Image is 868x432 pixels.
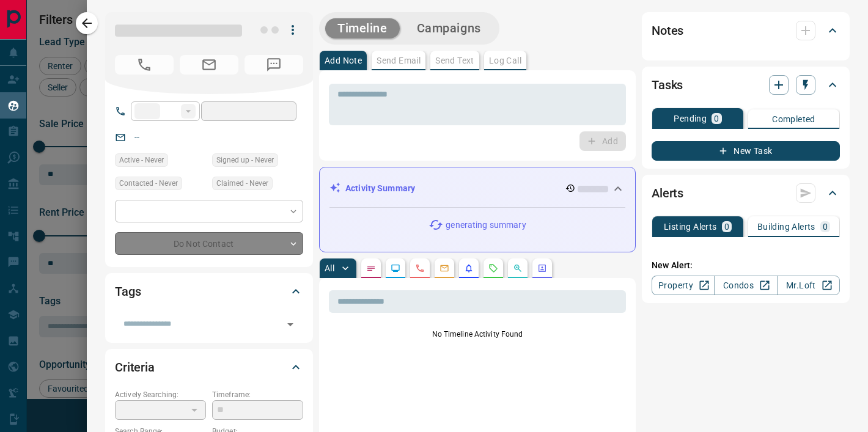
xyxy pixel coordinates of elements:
p: Completed [772,115,815,123]
div: Do Not Contact [115,232,303,255]
p: Add Note [325,56,362,65]
div: Tags [115,277,303,306]
div: Alerts [652,178,840,208]
svg: Agent Actions [537,263,547,273]
h2: Notes [652,21,683,40]
a: Mr.Loft [777,276,840,295]
button: Timeline [325,18,400,38]
span: Claimed - Never [216,177,268,189]
span: Signed up - Never [216,154,274,166]
p: All [325,264,334,273]
p: New Alert: [652,259,840,272]
a: Condos [714,276,777,295]
p: 0 [724,222,729,231]
p: Timeframe: [212,389,303,400]
svg: Requests [488,263,498,273]
svg: Calls [415,263,425,273]
button: Campaigns [405,18,493,38]
p: No Timeline Activity Found [329,329,626,340]
div: Activity Summary [329,177,625,200]
span: No Number [245,55,303,75]
p: Building Alerts [757,222,815,231]
svg: Listing Alerts [464,263,474,273]
p: generating summary [446,219,526,232]
p: Listing Alerts [664,222,717,231]
span: No Number [115,55,174,75]
h2: Criteria [115,357,155,377]
a: Property [652,276,715,295]
div: Criteria [115,353,303,382]
p: 0 [714,114,719,123]
button: Open [282,316,299,333]
div: Tasks [652,70,840,100]
h2: Tags [115,282,141,301]
div: Notes [652,16,840,45]
svg: Opportunities [513,263,523,273]
p: 0 [823,222,828,231]
p: Activity Summary [345,182,415,195]
svg: Notes [366,263,376,273]
button: New Task [652,141,840,161]
a: -- [134,132,139,142]
span: No Email [180,55,238,75]
svg: Lead Browsing Activity [391,263,400,273]
span: Contacted - Never [119,177,178,189]
svg: Emails [440,263,449,273]
h2: Alerts [652,183,683,203]
span: Active - Never [119,154,164,166]
p: Pending [674,114,707,123]
h2: Tasks [652,75,683,95]
p: Actively Searching: [115,389,206,400]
